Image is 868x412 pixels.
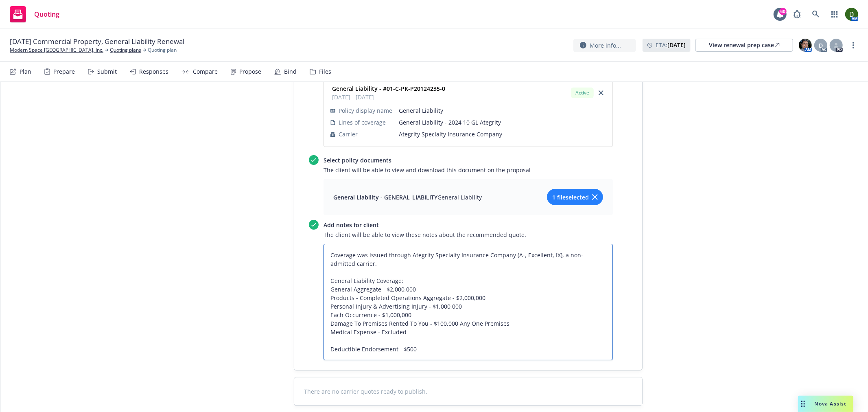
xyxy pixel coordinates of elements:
div: 60 [779,8,787,15]
a: View renewal prep case [695,39,793,52]
strong: General Liability - #01-C-PK-P20124235-0 [332,85,445,92]
strong: [DATE] [667,41,686,49]
div: Plan [20,68,31,75]
span: The client will be able to view and download this document on the proposal [324,166,613,174]
a: Quoting [7,3,63,26]
span: Carrier [339,130,358,138]
button: Nova Assist [798,396,853,412]
div: Files [319,68,331,75]
span: Quoting plan [148,46,177,54]
a: close [596,88,606,98]
div: Responses [139,68,168,75]
span: General Liability [437,193,482,201]
a: Quoting plans [110,46,141,54]
div: Propose [239,68,261,75]
div: Bind [284,68,297,75]
span: Active [574,89,590,96]
a: Add notes for client [324,221,379,229]
div: View renewal prep case [709,39,780,51]
button: 1 fileselected [547,189,603,205]
span: [DATE] - [DATE] [332,93,445,101]
div: Compare [193,68,218,75]
span: General Liability - GENERAL_LIABILITY [333,193,437,201]
div: Drag to move [798,396,808,412]
span: 1 file selected [552,193,589,202]
img: photo [845,8,858,21]
a: more [848,40,858,50]
span: [DATE] Commercial Property, General Liability Renewal [10,37,184,46]
span: ETA : [656,41,686,49]
div: Prepare [53,68,75,75]
textarea: Coverage was issued through Ategrity Specialty Insurance Company (A-, Excellent, IX), a non-admit... [324,244,613,360]
span: Quoting [34,11,59,18]
span: The client will be able to view these notes about the recommended quote. [324,230,613,239]
span: There are no carrier quotes ready to publish. [304,387,632,396]
a: Switch app [826,6,843,22]
span: More info... [590,41,621,50]
span: Policy display name [339,106,392,115]
img: photo [799,39,812,52]
span: D [819,41,823,50]
button: More info... [573,39,636,52]
span: Lines of coverage [339,118,386,127]
a: Search [808,6,824,22]
span: General Liability - 2024 10 GL Ategrity [399,118,606,127]
a: Modern Space [GEOGRAPHIC_DATA], Inc. [10,46,103,54]
div: Submit [97,68,117,75]
a: Select policy documents [324,156,391,164]
span: Ategrity Specialty Insurance Company [399,130,606,138]
span: Nova Assist [815,400,847,407]
a: Report a Bug [789,6,805,22]
span: General Liability [399,106,606,115]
